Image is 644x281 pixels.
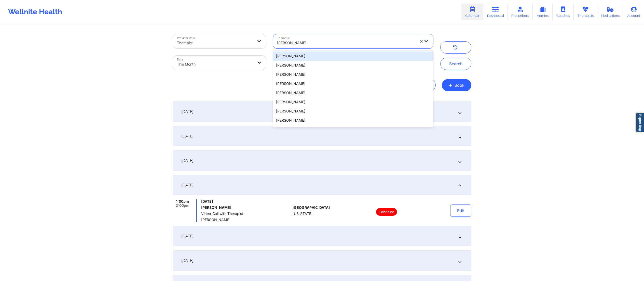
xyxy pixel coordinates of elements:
a: Report Bug [636,112,644,133]
div: [PERSON_NAME] [273,107,433,116]
div: Therapist [177,37,253,48]
span: Video-Call with Therapist [201,212,291,216]
span: + [449,84,453,86]
div: [PERSON_NAME] [273,79,433,88]
a: Therapists [574,4,597,20]
span: [DATE] [181,234,193,239]
a: Coaches [553,4,574,20]
button: Edit [450,205,471,217]
span: [DATE] [201,199,291,203]
a: Calendar [461,4,483,20]
a: Medications [597,4,624,20]
a: Account [623,4,644,20]
h6: [PERSON_NAME] [201,206,291,210]
div: This Month [177,59,253,70]
span: [DATE] [181,258,193,263]
a: Admins [533,4,553,20]
button: +Book [442,79,471,91]
a: Dashboard [483,4,508,20]
div: [PERSON_NAME] [273,70,433,79]
span: [DATE] [181,134,193,139]
span: [DATE] [181,183,193,188]
span: [DATE] [181,109,193,114]
div: [PERSON_NAME] [273,125,433,134]
p: Canceled [376,208,397,216]
span: [GEOGRAPHIC_DATA] [293,206,330,210]
span: [DATE] [181,158,193,163]
span: 2:00pm [176,203,189,208]
span: [US_STATE] [293,212,312,216]
div: [PERSON_NAME] [273,52,433,61]
div: [PERSON_NAME] [273,88,433,97]
div: [PERSON_NAME] [277,37,415,48]
div: [PERSON_NAME] [273,116,433,125]
span: [PERSON_NAME] [201,218,291,222]
a: Prescribers [508,4,533,20]
button: Search [440,58,471,70]
div: [PERSON_NAME] [273,61,433,70]
span: 1:00pm [176,199,189,203]
div: [PERSON_NAME] [273,97,433,107]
